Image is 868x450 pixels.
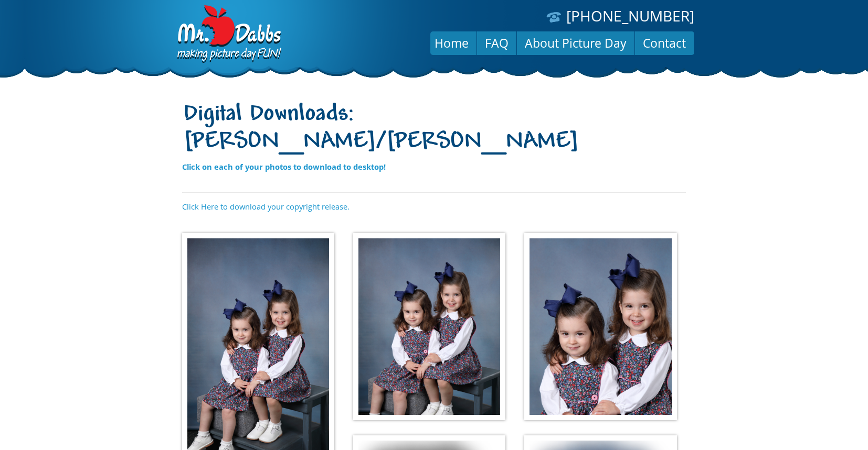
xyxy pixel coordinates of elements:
[174,5,283,64] img: Dabbs Company
[182,161,386,172] strong: Click on each of your photos to download to desktop!
[353,233,505,421] img: 94f7920998228516dc40a3.jpg
[635,30,694,56] a: Contact
[566,6,694,26] a: [PHONE_NUMBER]
[182,201,350,212] a: Click Here to download your copyright release.
[182,101,686,157] h1: Digital Downloads: [PERSON_NAME]/[PERSON_NAME]
[524,233,676,421] img: a294e9d4005589497ebea6.jpg
[427,30,477,56] a: Home
[517,30,634,56] a: About Picture Day
[477,30,516,56] a: FAQ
